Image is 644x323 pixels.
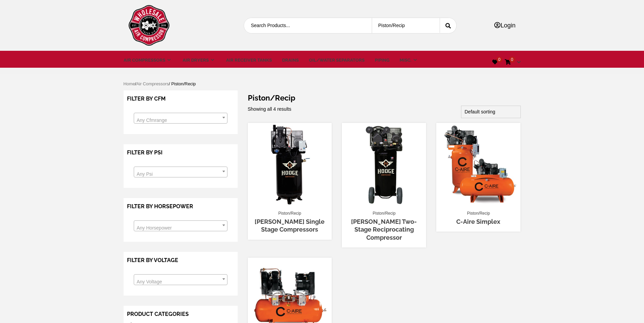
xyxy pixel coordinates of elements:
[248,93,521,103] h1: Piston/Recip
[373,210,395,216] a: Piston/Recip
[456,218,500,225] a: C-Aire Simplex
[127,149,163,156] span: Filter by PSI
[127,95,166,102] span: Filter by CFM
[137,117,167,123] span: Any Cfmrange
[127,203,193,210] span: Filter by Horsepower
[282,57,299,64] a: Drains
[248,123,332,207] img: Hodge-5018055-450x450.jpg
[124,81,521,90] nav: Breadcrumb
[244,18,361,33] input: Search Products...
[496,57,503,63] span: 0
[248,106,291,113] p: Showing all 4 results
[226,57,272,64] a: Air Receiver Tanks
[127,257,178,263] span: Filter by Voltage
[278,210,301,216] a: Piston/Recip
[137,225,172,231] span: Any Horsepower
[467,210,490,216] a: Piston/Recip
[494,22,515,29] a: Login
[309,57,365,64] a: Oil/Water Separators
[509,57,515,63] span: 0
[400,57,419,64] a: Misc.
[183,57,216,64] a: Air Dryers
[342,123,426,207] img: Hodge-vertical-recip-1682066-450x450.jpg
[351,218,417,241] a: [PERSON_NAME] Two-Stage Reciprocating Compressor
[127,311,189,317] span: Product categories
[137,171,153,177] span: Any Psi
[461,106,521,118] select: Shop order
[255,218,325,233] a: [PERSON_NAME] Single Stage Compressors
[124,81,135,86] a: Home
[124,57,172,64] a: Air Compressors
[436,123,520,207] img: C-Aire-Simples-VH-450x450.jpg
[136,81,169,86] a: Air Compressors
[137,279,162,284] span: Any Voltage
[492,59,498,65] a: 0
[375,57,389,64] a: Piping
